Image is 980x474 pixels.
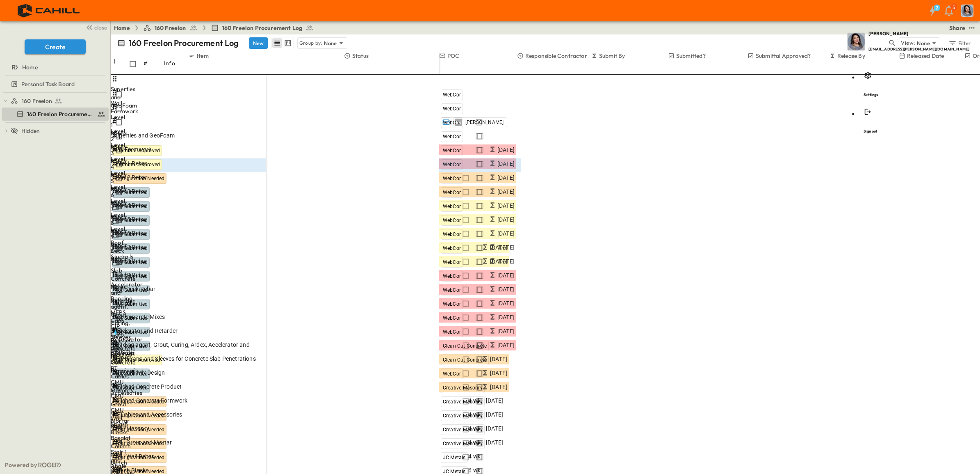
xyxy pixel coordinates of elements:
button: row view [272,38,282,48]
div: test [2,108,109,121]
div: Polished Concrete Product [111,336,127,361]
span: Superties and GeoFoam [112,131,175,140]
span: Level 1 Rebar [112,159,147,167]
div: Studrails [111,252,127,261]
div: # [144,52,164,75]
p: Responsible Contractor [525,52,587,60]
p: POC [447,52,460,60]
span: Level 3 Rebar [112,187,147,195]
div: Superties and GeoFoam [111,85,127,110]
p: Submittal Approved? [756,52,811,60]
span: Hidden [21,127,40,135]
p: Release By [837,52,865,60]
span: Roof Deck Rebar [112,285,156,293]
span: Level 4 Rebar [112,201,147,209]
span: CMU Wall Rebar [112,452,154,460]
span: CIP Curb Mix Design [112,369,165,377]
p: 5 [953,4,955,11]
span: Level 5 Rebar [112,215,147,223]
nav: breadcrumbs [114,24,319,32]
p: Group by: [299,39,323,47]
span: CMU Masonry [112,424,149,433]
button: Create [25,39,86,54]
span: Level 8 Rebar [112,257,147,265]
span: close [94,23,107,32]
a: Home [114,24,130,32]
span: Level 9 Rebar [112,271,147,279]
span: MEPS Cans and Sleeves for Concrete Slab Penetrations [112,355,256,363]
span: Polished Concrete Formwork [112,396,187,405]
div: Info [164,52,189,75]
p: Status [352,52,369,60]
span: Accelerator and Retarder [112,327,178,335]
p: 160 Freelon Procurement Log [129,37,239,49]
h6: 2 [936,5,938,11]
span: Level 7 Rebar [112,243,147,251]
span: Slab Concrete Mixes [112,313,165,321]
img: Profile Picture [961,5,973,17]
span: 160 Freelon Procurement Log [27,110,94,118]
span: CMU Grout and Mortar [112,438,172,447]
span: Home [22,63,38,71]
span: Polished Concrete Product [112,382,182,391]
p: None [324,39,337,47]
span: 160 Freelon [155,24,186,32]
span: Level 6 Rebar [112,229,147,237]
h5: [PERSON_NAME] [868,30,969,37]
h6: [EMAIL_ADDRESS][PERSON_NAME][DOMAIN_NAME] [868,46,969,51]
div: Bonding agent, Grout, Curing, Ardex, Accelerator and Retarder [111,294,127,360]
p: Item [197,52,209,60]
button: New [249,37,268,49]
span: Level 2 Rebar [112,173,147,181]
div: test [2,94,109,108]
span: 160 Freelon [22,97,52,105]
h6: Settings [864,90,969,98]
p: Submit By [599,52,625,60]
img: 4f72bfc4efa7236828875bac24094a5ddb05241e32d018417354e964050affa1.png [10,2,89,19]
span: [PERSON_NAME] [465,119,504,126]
span: Bonding agent, Grout, Curing, Ardex, Accelerator and Retarder [112,341,264,357]
span: Wall Formwork [112,145,151,153]
span: Personal Task Board [21,80,75,88]
span: 160 Freelon Procurement Log [222,24,303,32]
div: Splash Blocks [111,420,127,436]
div: table view [271,37,294,49]
span: PT Cables and Accessories [112,410,182,419]
button: kanban view [283,38,293,48]
img: Profile Picture [847,32,865,50]
h6: Sign out [864,127,969,135]
div: Accelerator and Retarder [111,280,127,305]
div: test [2,78,109,91]
div: Wall Formwork [111,99,127,115]
p: Submitted? [676,52,706,60]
